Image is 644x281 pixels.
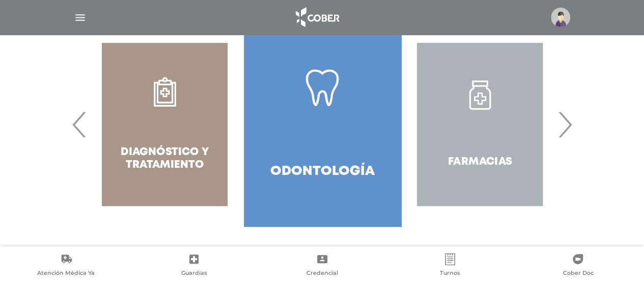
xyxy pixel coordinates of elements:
span: Turnos [440,269,460,278]
img: profile-placeholder.svg [551,8,570,27]
a: Cober Doc [514,253,642,279]
h4: Odontología [270,164,375,180]
a: Odontología [244,22,401,226]
span: Next [555,97,575,152]
a: Credencial [258,253,386,279]
span: Credencial [306,269,338,278]
a: Guardias [130,253,258,279]
a: Turnos [386,253,514,279]
img: logo_cober_home-white.png [290,5,344,30]
a: Atención Médica Ya [2,253,130,279]
img: Cober_menu-lines-white.svg [74,11,87,24]
span: Previous [70,97,90,152]
span: Cober Doc [563,269,593,278]
span: Atención Médica Ya [37,269,95,278]
span: Guardias [181,269,207,278]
